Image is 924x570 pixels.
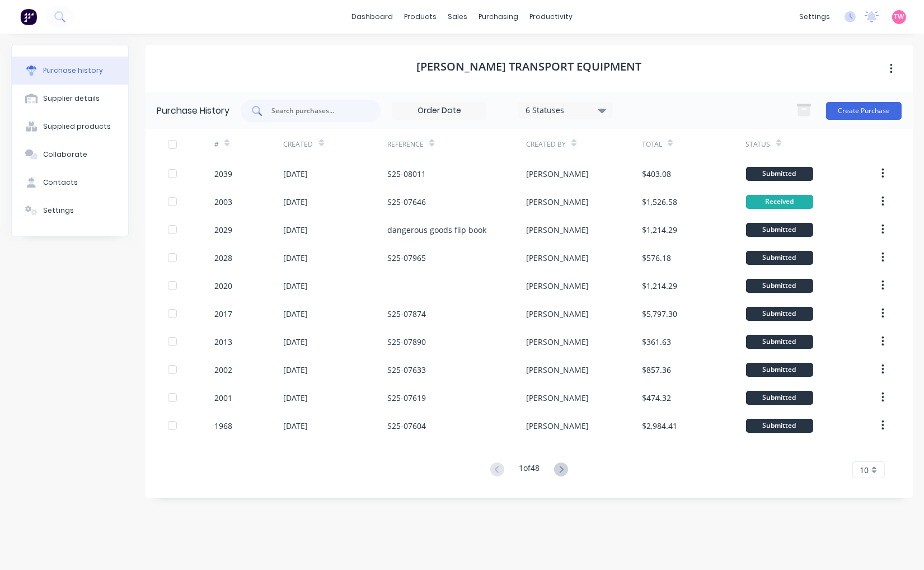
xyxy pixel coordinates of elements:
[746,391,813,405] div: Submitted
[214,308,232,320] div: 2017
[387,308,426,320] div: S25-07874
[526,224,589,236] div: [PERSON_NAME]
[284,224,308,236] div: [DATE]
[43,94,100,104] div: Supplier details
[214,336,232,348] div: 2013
[43,149,87,160] div: Collaborate
[284,139,313,149] div: Created
[284,336,308,348] div: [DATE]
[746,139,771,149] div: Status
[642,224,677,236] div: $1,214.29
[526,420,589,432] div: [PERSON_NAME]
[746,335,813,349] div: Submitted
[214,224,232,236] div: 2029
[214,196,232,208] div: 2003
[387,364,426,376] div: S25-07633
[157,104,229,118] div: Purchase History
[524,8,578,25] div: productivity
[398,8,442,25] div: products
[284,420,308,432] div: [DATE]
[214,252,232,264] div: 2028
[387,336,426,348] div: S25-07890
[214,364,232,376] div: 2002
[642,308,677,320] div: $5,797.30
[12,113,128,141] button: Supplied products
[642,196,677,208] div: $1,526.58
[642,336,671,348] div: $361.63
[746,279,813,293] div: Submitted
[387,392,426,404] div: S25-07619
[43,122,111,132] div: Supplied products
[442,8,473,25] div: sales
[43,205,74,216] div: Settings
[12,197,128,225] button: Settings
[473,8,524,25] div: purchasing
[387,224,486,236] div: dangerous goods flip book
[526,392,589,404] div: [PERSON_NAME]
[392,102,486,119] input: Order Date
[12,169,128,197] button: Contacts
[387,252,426,264] div: S25-07965
[417,60,642,73] h1: [PERSON_NAME] Transport Equipment
[284,196,308,208] div: [DATE]
[746,167,813,181] div: Submitted
[642,364,671,376] div: $857.36
[12,141,128,169] button: Collaborate
[526,168,589,180] div: [PERSON_NAME]
[20,8,37,25] img: Factory
[519,462,540,478] div: 1 of 48
[526,308,589,320] div: [PERSON_NAME]
[642,392,671,404] div: $474.32
[526,104,606,116] div: 6 Statuses
[746,251,813,265] div: Submitted
[826,102,902,120] button: Create Purchase
[43,177,78,188] div: Contacts
[346,8,398,25] a: dashboard
[387,420,426,432] div: S25-07604
[284,392,308,404] div: [DATE]
[860,464,869,476] span: 10
[12,85,128,113] button: Supplier details
[526,336,589,348] div: [PERSON_NAME]
[526,139,566,149] div: Created By
[746,307,813,321] div: Submitted
[387,139,424,149] div: Reference
[794,8,836,25] div: settings
[214,168,232,180] div: 2039
[284,308,308,320] div: [DATE]
[746,195,813,209] div: Received
[746,363,813,377] div: Submitted
[270,105,363,116] input: Search purchases...
[387,196,426,208] div: S25-07646
[642,420,677,432] div: $2,984.41
[642,252,671,264] div: $576.18
[642,139,662,149] div: Total
[214,392,232,404] div: 2001
[894,12,904,22] span: TW
[526,280,589,292] div: [PERSON_NAME]
[214,280,232,292] div: 2020
[284,280,308,292] div: [DATE]
[526,196,589,208] div: [PERSON_NAME]
[284,364,308,376] div: [DATE]
[746,223,813,237] div: Submitted
[746,419,813,433] div: Submitted
[284,168,308,180] div: [DATE]
[284,252,308,264] div: [DATE]
[214,420,232,432] div: 1968
[12,57,128,85] button: Purchase history
[387,168,426,180] div: S25-08011
[214,139,219,149] div: #
[526,252,589,264] div: [PERSON_NAME]
[526,364,589,376] div: [PERSON_NAME]
[642,168,671,180] div: $403.08
[642,280,677,292] div: $1,214.29
[43,66,103,76] div: Purchase history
